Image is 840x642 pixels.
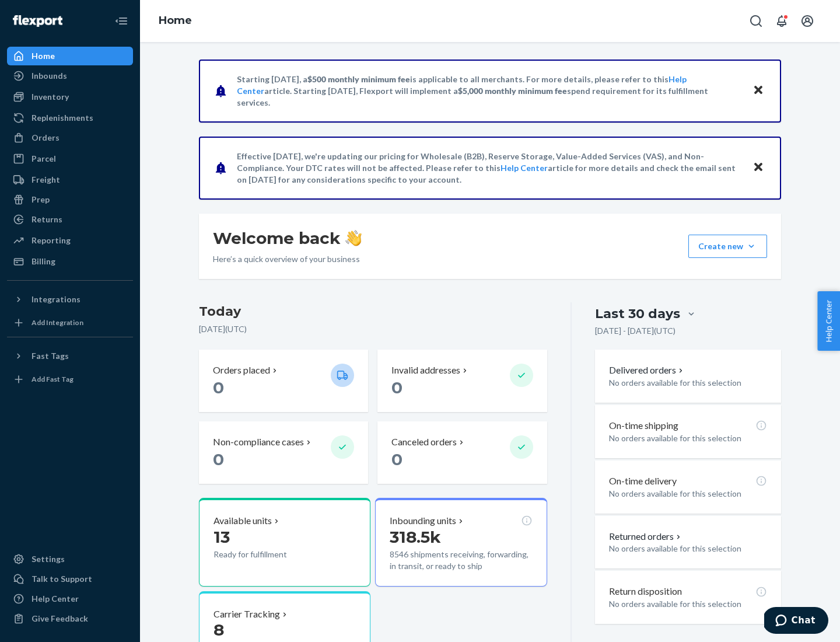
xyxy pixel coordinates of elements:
div: Returns [32,214,62,225]
div: Add Fast Tag [32,374,73,384]
div: Inbounds [32,70,67,82]
a: Settings [7,550,133,568]
a: Inbounds [7,67,133,85]
button: Close [751,82,766,99]
p: On-time delivery [609,474,677,488]
p: [DATE] ( UTC ) [199,323,547,335]
p: Inbounding units [390,514,456,528]
p: Carrier Tracking [213,608,280,621]
p: No orders available for this selection [609,543,767,554]
button: Open account menu [796,9,819,33]
ol: breadcrumbs [149,4,201,38]
span: 13 [213,527,230,547]
a: Help Center [7,589,133,608]
p: Effective [DATE], we're updating our pricing for Wholesale (B2B), Reserve Storage, Value-Added Se... [237,151,741,186]
a: Home [7,47,133,65]
p: Starting [DATE], a is applicable to all merchants. For more details, please refer to this article... [237,74,741,109]
a: Prep [7,190,133,209]
p: 8546 shipments receiving, forwarding, in transit, or ready to ship [390,549,532,572]
button: Inbounding units318.5k8546 shipments receiving, forwarding, in transit, or ready to ship [375,498,547,587]
span: 0 [391,449,402,469]
button: Close [751,159,766,176]
button: Open notifications [770,9,793,33]
button: Available units13Ready for fulfillment [199,498,370,587]
div: Prep [32,194,50,205]
div: Give Feedback [32,613,88,624]
div: Inventory [32,91,69,103]
button: Give Feedback [7,609,133,628]
button: Non-compliance cases 0 [199,421,368,484]
p: On-time shipping [609,419,678,432]
span: 0 [213,378,224,397]
button: Canceled orders 0 [377,421,547,484]
p: No orders available for this selection [609,377,767,389]
div: Help Center [32,593,79,605]
button: Integrations [7,290,133,309]
iframe: Opens a widget where you can chat to one of our agents [764,607,828,636]
div: Orders [32,132,60,144]
button: Invalid addresses 0 [377,350,547,412]
button: Delivered orders [609,364,685,377]
span: $500 monthly minimum fee [307,74,410,84]
p: Ready for fulfillment [213,549,321,560]
div: Reporting [32,235,71,246]
div: Replenishments [32,112,93,124]
button: Returned orders [609,530,683,543]
button: Fast Tags [7,347,133,365]
p: Here’s a quick overview of your business [213,253,362,265]
button: Orders placed 0 [199,350,368,412]
a: Add Integration [7,313,133,332]
p: [DATE] - [DATE] ( UTC ) [595,325,675,337]
div: Talk to Support [32,573,92,585]
a: Help Center [501,163,548,173]
p: No orders available for this selection [609,598,767,610]
p: No orders available for this selection [609,488,767,500]
button: Help Center [817,291,840,351]
div: Integrations [32,294,80,305]
a: Freight [7,170,133,189]
span: 0 [213,449,224,469]
div: Add Integration [32,317,83,327]
p: Orders placed [213,364,270,377]
div: Home [32,50,55,62]
div: Billing [32,256,55,267]
button: Open Search Box [744,9,768,33]
span: 8 [213,620,224,640]
button: Talk to Support [7,570,133,588]
div: Last 30 days [595,305,680,323]
p: Return disposition [609,585,682,598]
a: Reporting [7,231,133,250]
p: Canceled orders [391,435,457,449]
a: Returns [7,210,133,229]
p: Non-compliance cases [213,435,304,449]
img: hand-wave emoji [345,230,362,246]
a: Parcel [7,149,133,168]
a: Inventory [7,88,133,106]
span: 318.5k [390,527,441,547]
button: Create new [688,235,767,258]
div: Fast Tags [32,350,69,362]
a: Orders [7,128,133,147]
a: Replenishments [7,109,133,127]
p: No orders available for this selection [609,432,767,444]
p: Invalid addresses [391,364,460,377]
span: 0 [391,378,402,397]
div: Settings [32,553,65,565]
h1: Welcome back [213,228,362,249]
button: Close Navigation [110,9,133,33]
img: Flexport logo [13,15,62,27]
a: Add Fast Tag [7,370,133,389]
a: Billing [7,252,133,271]
span: $5,000 monthly minimum fee [458,86,567,96]
a: Home [159,14,192,27]
div: Parcel [32,153,56,165]
h3: Today [199,302,547,321]
div: Freight [32,174,60,186]
p: Available units [213,514,272,528]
